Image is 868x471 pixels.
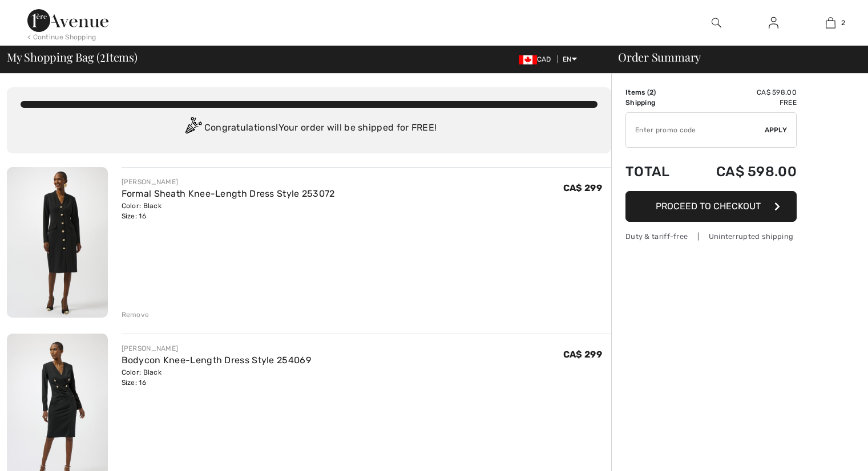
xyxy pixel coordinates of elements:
[21,117,597,140] div: Congratulations! Your order will be shipped for FREE!
[122,310,150,320] div: Remove
[563,349,602,360] span: CA$ 299
[7,51,138,63] span: My Shopping Bag ( Items)
[765,125,788,135] span: Apply
[712,16,721,30] img: search the website
[122,343,311,354] div: [PERSON_NAME]
[122,201,335,221] div: Color: Black Size: 16
[769,16,778,30] img: My Info
[563,182,602,193] span: CA$ 299
[656,201,761,212] span: Proceed to Checkout
[27,9,108,32] img: 1ère Avenue
[519,55,537,64] img: Canadian Dollar
[563,55,577,63] span: EN
[122,355,311,366] a: Bodycon Knee-Length Dress Style 254069
[760,16,788,30] a: Sign In
[625,231,797,242] div: Duty & tariff-free | Uninterrupted shipping
[626,113,765,147] input: Promo code
[122,177,335,187] div: [PERSON_NAME]
[625,191,797,222] button: Proceed to Checkout
[27,32,96,42] div: < Continue Shopping
[841,18,845,28] span: 2
[686,87,797,98] td: CA$ 598.00
[122,367,311,388] div: Color: Black Size: 16
[625,152,686,191] td: Total
[686,152,797,191] td: CA$ 598.00
[7,167,108,318] img: Formal Sheath Knee-Length Dress Style 253072
[100,48,106,63] span: 2
[625,87,686,98] td: Items ( )
[649,88,653,96] span: 2
[686,98,797,108] td: Free
[122,188,335,199] a: Formal Sheath Knee-Length Dress Style 253072
[826,16,835,30] img: My Bag
[519,55,556,63] span: CAD
[625,98,686,108] td: Shipping
[802,16,858,30] a: 2
[604,51,861,63] div: Order Summary
[181,117,204,140] img: Congratulation2.svg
